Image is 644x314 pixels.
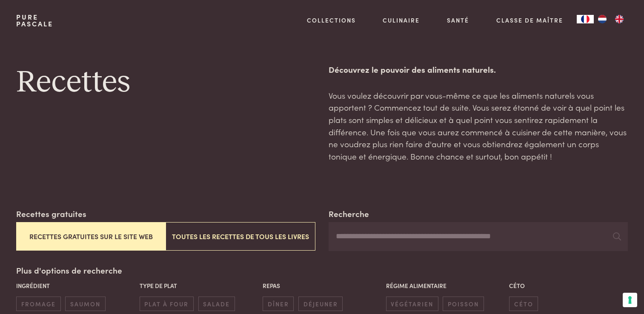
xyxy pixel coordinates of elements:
p: Céto [509,281,628,290]
p: Repas [263,281,381,290]
a: EN [611,15,628,23]
a: Santé [447,16,469,25]
a: NL [594,15,611,23]
span: végétarien [386,297,438,311]
a: FR [577,15,594,23]
a: Collections [307,16,356,25]
span: céto [509,297,538,311]
label: Recherche [329,208,369,220]
button: Vos préférences en matière de consentement pour les technologies de suivi [623,293,637,307]
h1: Recettes [16,63,315,102]
span: déjeuner [298,297,343,311]
span: dîner [263,297,294,311]
p: Régime alimentaire [386,281,505,290]
strong: Découvrez le pouvoir des aliments naturels. [329,63,496,75]
span: saumon [65,297,105,311]
p: Type de plat [140,281,258,290]
div: Language [577,15,594,23]
button: Recettes gratuites sur le site web [16,222,166,251]
a: PurePascale [16,14,53,27]
a: Culinaire [383,16,420,25]
p: Vous voulez découvrir par vous-même ce que les aliments naturels vous apportent ? Commencez tout ... [329,89,627,163]
span: plat à four [140,297,194,311]
ul: Language list [594,15,628,23]
label: Recettes gratuites [16,208,86,220]
span: salade [198,297,235,311]
span: fromage [16,297,60,311]
button: Toutes les recettes de tous les livres [166,222,315,251]
a: Classe de maître [496,16,563,25]
p: Ingrédient [16,281,135,290]
span: poisson [443,297,484,311]
aside: Language selected: Français [577,15,628,23]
